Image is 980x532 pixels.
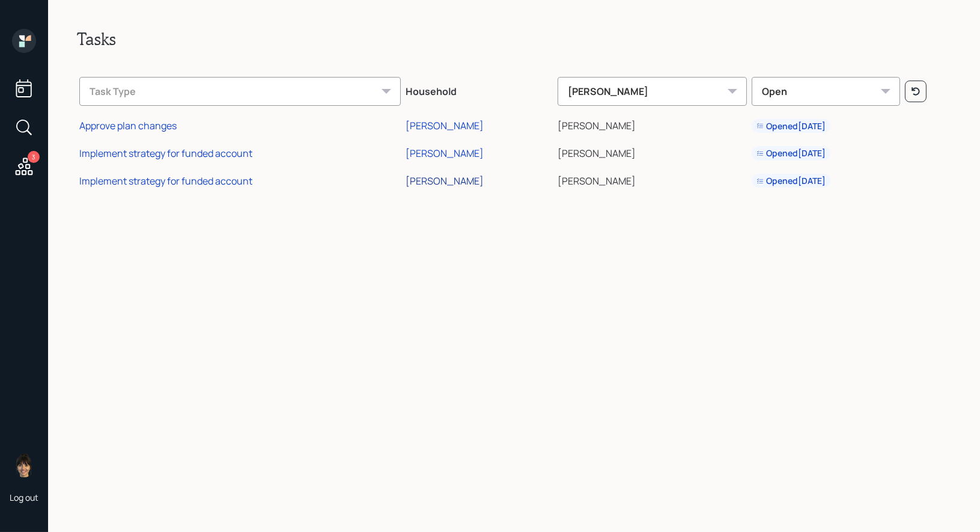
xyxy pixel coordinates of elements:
[752,77,900,106] div: Open
[555,111,749,138] td: [PERSON_NAME]
[403,69,555,111] th: Household
[406,174,484,188] div: [PERSON_NAME]
[79,174,252,188] div: Implement strategy for funded account
[10,492,38,503] div: Log out
[79,77,401,106] div: Task Type
[79,119,177,132] div: Approve plan changes
[77,29,951,49] h2: Tasks
[756,120,826,132] div: Opened [DATE]
[555,165,749,193] td: [PERSON_NAME]
[555,138,749,165] td: [PERSON_NAME]
[28,151,40,163] div: 3
[79,147,252,160] div: Implement strategy for funded account
[558,77,747,106] div: [PERSON_NAME]
[756,147,826,159] div: Opened [DATE]
[12,453,36,477] img: treva-nostdahl-headshot.png
[406,119,484,132] div: [PERSON_NAME]
[756,175,826,187] div: Opened [DATE]
[406,147,484,160] div: [PERSON_NAME]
